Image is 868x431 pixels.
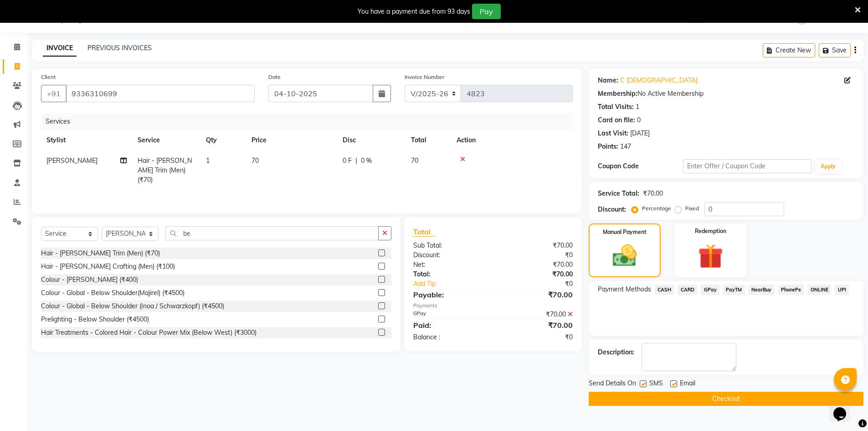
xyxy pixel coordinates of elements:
div: Total: [406,270,493,279]
div: ₹0 [493,332,580,342]
th: Disc [337,130,406,151]
span: SMS [649,379,663,390]
div: Payments [413,302,572,310]
div: ₹70.00 [643,189,663,198]
label: Client [41,73,56,81]
div: Description: [598,348,634,357]
div: Last Visit: [598,129,628,138]
label: Manual Payment [603,228,647,236]
div: ₹0 [508,279,580,289]
div: ₹70.00 [493,289,580,300]
div: ₹70.00 [493,310,580,319]
span: ONLINE [807,285,831,295]
button: Create New [763,43,815,57]
div: You have a payment due from 93 days [358,7,470,16]
div: Discount: [406,250,493,260]
span: PayTM [723,285,745,295]
div: 1 [636,102,639,112]
span: Send Details On [589,379,636,390]
label: Redemption [695,227,726,235]
span: CASH [655,285,674,295]
div: Hair - [PERSON_NAME] Trim (Men) (₹70) [41,249,160,258]
label: Percentage [642,204,671,213]
span: UPI [835,285,849,295]
th: Qty [200,130,246,151]
a: Add Tip [406,279,507,289]
iframe: chat widget [830,395,859,422]
label: Date [268,73,281,81]
div: No Active Membership [598,89,854,99]
div: Colour - Global - Below Shoulder (Inoa / Schwarzkopf) (₹4500) [41,301,224,311]
th: Total [406,130,451,151]
span: GPay [701,285,719,295]
th: Price [246,130,337,151]
span: Hair - [PERSON_NAME] Trim (Men) (₹70) [138,156,192,184]
span: NearBuy [749,285,775,295]
th: Service [132,130,200,151]
th: Stylist [41,130,132,151]
span: 1 [206,156,210,165]
span: Total [413,227,434,237]
div: Payable: [406,289,493,300]
button: Pay [472,4,501,19]
span: 0 % [361,156,372,166]
div: Name: [598,76,618,85]
div: ₹70.00 [493,241,580,250]
div: Paid: [406,320,493,331]
div: Prelighting - Below Shoulder (₹4500) [41,315,149,324]
span: Payment Methods [598,285,651,294]
span: 70 [252,156,259,165]
span: Email [680,379,695,390]
img: _gift.svg [690,241,731,272]
input: Enter Offer / Coupon Code [683,159,812,173]
input: Search by Name/Mobile/Email/Code [66,85,255,102]
div: Hair Treatments - Colored Hair - Colour Power Mix (Below West) (₹3000) [41,328,257,338]
div: 0 [637,115,641,125]
div: Coupon Code [598,161,683,171]
button: +91 [41,85,67,102]
div: Balance : [406,332,493,342]
div: Card on file: [598,115,635,125]
div: Service Total: [598,189,639,198]
span: | [355,156,357,166]
div: Colour - [PERSON_NAME] (₹400) [41,275,138,285]
a: PREVIOUS INVOICES [87,44,152,52]
div: Sub Total: [406,241,493,250]
div: Colour - Global - Below Shoulder(Majirel) (₹4500) [41,288,185,298]
button: Apply [815,160,841,173]
th: Action [451,130,573,151]
div: Membership: [598,89,637,99]
label: Invoice Number [405,73,444,81]
div: ₹70.00 [493,320,580,331]
button: Checkout [589,392,863,406]
div: ₹70.00 [493,270,580,279]
span: CARD [678,285,697,295]
label: Fixed [685,204,699,213]
a: C [DEMOGRAPHIC_DATA] [620,76,698,85]
div: GPay [406,310,493,319]
span: [PERSON_NAME] [46,156,98,165]
div: ₹70.00 [493,260,580,270]
input: Search or Scan [165,226,379,240]
span: 0 F [343,156,352,166]
button: Save [819,43,851,57]
div: 147 [620,142,631,151]
div: Discount: [598,205,626,214]
div: [DATE] [630,129,650,138]
div: ₹0 [493,250,580,260]
div: Hair - [PERSON_NAME] Crafting (Men) (₹100) [41,262,175,271]
span: 70 [411,156,418,165]
div: Points: [598,142,618,151]
div: Net: [406,260,493,270]
img: _cash.svg [605,242,644,270]
div: Total Visits: [598,102,634,112]
a: INVOICE [43,40,77,57]
span: PhonePe [778,285,804,295]
div: Services [42,113,580,130]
